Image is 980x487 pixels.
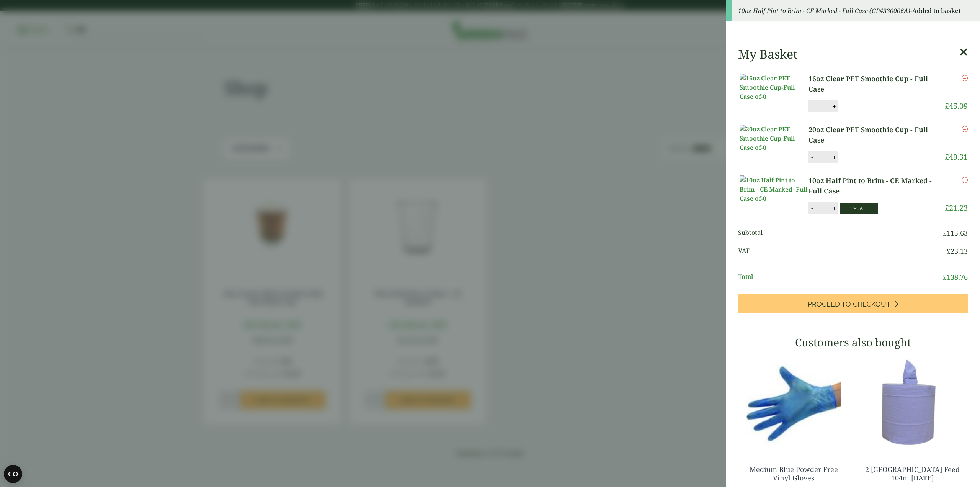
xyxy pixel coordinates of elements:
[740,125,808,152] img: 20oz Clear PET Smoothie Cup-Full Case of-0
[808,300,890,308] span: Proceed to Checkout
[738,354,849,450] img: 4130015J-Blue-Vinyl-Powder-Free-Gloves-Medium
[738,246,947,256] span: VAT
[857,354,968,450] img: 3630017-2-Ply-Blue-Centre-Feed-104m
[947,246,968,256] bdi: 23.13
[738,7,910,15] em: 10oz Half Pint to Brim - CE Marked - Full Case (GP4330006A)
[943,228,947,238] span: £
[738,336,968,349] h3: Customers also bought
[808,74,945,94] a: 16oz Clear PET Smoothie Cup - Full Case
[808,125,945,145] a: 20oz Clear PET Smoothie Cup - Full Case
[750,465,838,482] a: Medium Blue Powder Free Vinyl Gloves
[840,203,878,214] button: Update
[809,205,815,212] button: -
[740,175,808,203] img: 10oz Half Pint to Brim - CE Marked -Full Case of-0
[943,272,968,282] bdi: 138.76
[945,203,949,213] span: £
[830,103,838,110] button: +
[830,154,838,161] button: +
[912,7,961,15] strong: Added to basket
[943,272,947,282] span: £
[945,152,949,162] span: £
[945,152,968,162] bdi: 49.31
[809,154,815,161] button: -
[738,228,943,238] span: Subtotal
[808,175,945,196] a: 10oz Half Pint to Brim - CE Marked - Full Case
[738,272,943,282] span: Total
[943,228,968,238] bdi: 115.63
[945,101,968,111] bdi: 45.09
[740,74,808,101] img: 16oz Clear PET Smoothie Cup-Full Case of-0
[962,74,968,83] a: Remove this item
[830,205,838,212] button: +
[809,103,815,110] button: -
[945,101,949,111] span: £
[962,125,968,134] a: Remove this item
[865,465,960,482] a: 2 [GEOGRAPHIC_DATA] Feed 104m [DATE]
[4,465,22,483] button: Open CMP widget
[945,203,968,213] bdi: 21.23
[738,294,968,313] a: Proceed to Checkout
[738,47,797,61] h2: My Basket
[962,175,968,185] a: Remove this item
[947,246,951,256] span: £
